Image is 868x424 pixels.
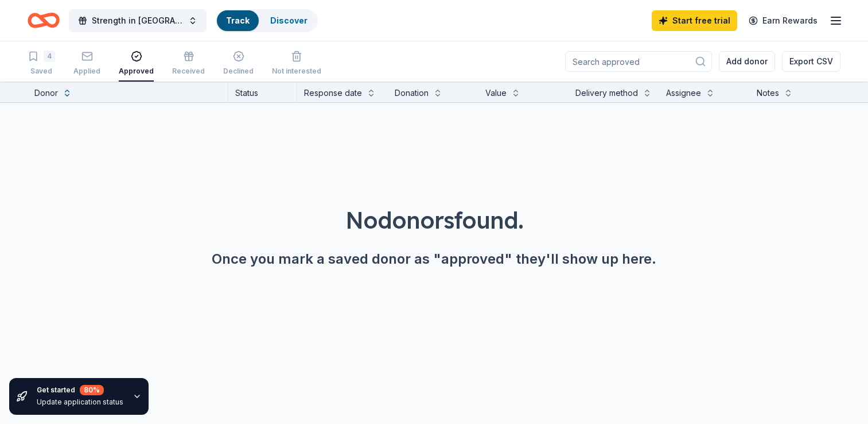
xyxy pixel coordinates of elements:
[575,86,638,100] div: Delivery method
[92,14,184,28] span: Strength in [GEOGRAPHIC_DATA]: 2025 Gala
[270,16,308,25] a: Discover
[172,67,205,76] div: Received
[304,86,362,100] div: Response date
[216,9,318,32] button: TrackDiscover
[69,9,207,32] button: Strength in [GEOGRAPHIC_DATA]: 2025 Gala
[485,86,507,100] div: Value
[719,51,775,72] button: Add donor
[565,51,712,72] input: Search approved
[223,46,254,82] button: Declined
[272,67,321,76] div: Not interested
[28,7,60,34] a: Home
[28,204,840,236] div: No donors found.
[73,46,100,82] button: Applied
[44,51,55,62] div: 4
[28,46,55,82] button: 4Saved
[28,250,840,268] div: Once you mark a saved donor as "approved" they'll show up here.
[782,51,840,72] button: Export CSV
[228,82,297,102] div: Status
[742,10,824,31] a: Earn Rewards
[119,46,154,82] button: Approved
[172,46,205,82] button: Received
[226,16,250,25] a: Track
[37,398,123,407] div: Update application status
[652,10,737,31] a: Start free trial
[395,86,429,100] div: Donation
[119,67,154,76] div: Approved
[73,67,100,76] div: Applied
[666,86,701,100] div: Assignee
[37,385,123,395] div: Get started
[272,46,321,82] button: Not interested
[80,385,104,395] div: 80 %
[223,67,254,76] div: Declined
[28,67,55,76] div: Saved
[757,86,779,100] div: Notes
[34,86,58,100] div: Donor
